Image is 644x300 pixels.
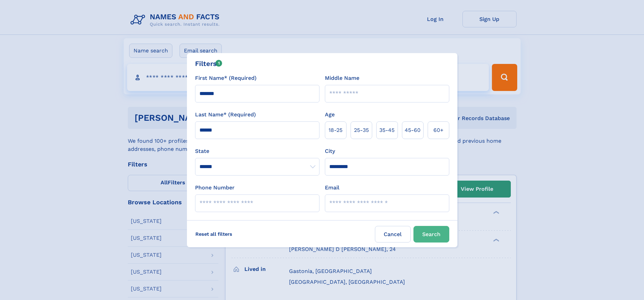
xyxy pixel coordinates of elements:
[325,74,359,82] label: Middle Name
[195,147,319,155] label: State
[195,59,222,69] div: Filters
[405,126,421,134] span: 45‑60
[191,226,237,242] label: Reset all filters
[195,111,256,119] label: Last Name* (Required)
[413,226,449,243] button: Search
[354,126,369,134] span: 25‑35
[433,126,444,134] span: 60+
[325,147,335,155] label: City
[325,111,335,119] label: Age
[325,184,339,192] label: Email
[329,126,342,134] span: 18‑25
[379,126,395,134] span: 35‑45
[195,184,235,192] label: Phone Number
[375,226,411,243] label: Cancel
[195,74,257,82] label: First Name* (Required)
